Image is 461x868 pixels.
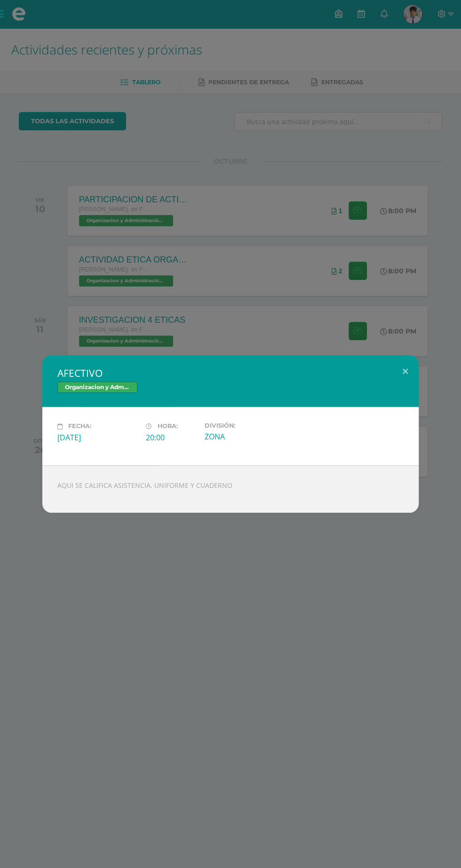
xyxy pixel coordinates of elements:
span: Hora: [158,423,178,430]
span: Fecha: [68,423,91,430]
h2: AFECTIVO [57,366,404,380]
div: ZONA [205,431,286,442]
span: Organizacion y Administración [57,382,137,393]
div: 20:00 [146,432,197,443]
button: Close (Esc) [392,355,419,387]
div: [DATE] [57,432,138,443]
div: AQUI SE CALIFICA ASISTENCIA, UNIFORME Y CUADERNO [42,465,419,513]
label: División: [205,422,286,429]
